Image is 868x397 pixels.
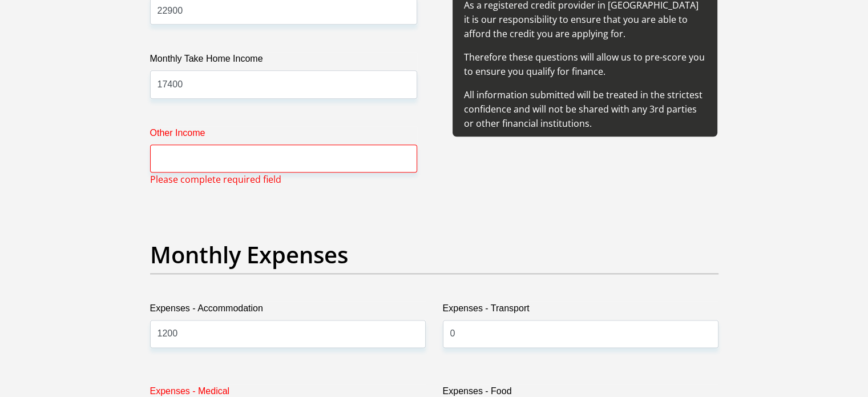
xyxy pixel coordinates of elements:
[443,320,718,348] input: Expenses - Transport
[150,52,417,70] label: Monthly Take Home Income
[150,241,718,268] h2: Monthly Expenses
[150,173,281,186] span: Please complete required field
[150,145,417,173] input: Other Income
[150,70,417,98] input: Monthly Take Home Income
[443,302,718,320] label: Expenses - Transport
[150,302,426,320] label: Expenses - Accommodation
[150,126,417,145] label: Other Income
[150,320,426,348] input: Expenses - Accommodation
